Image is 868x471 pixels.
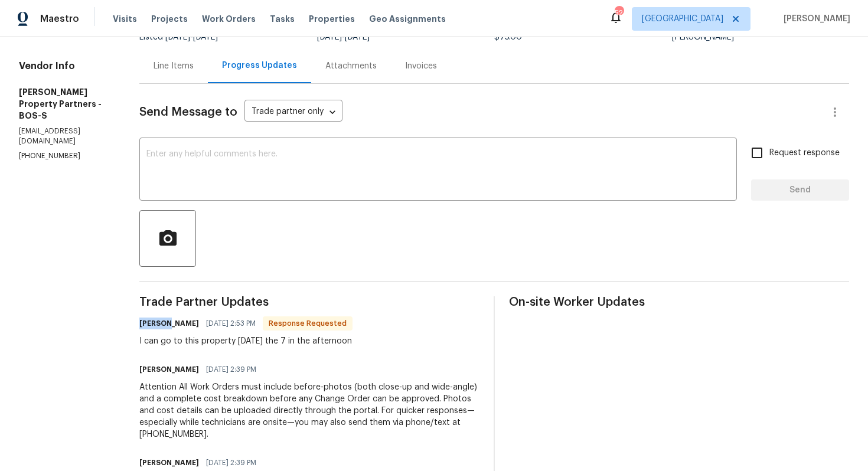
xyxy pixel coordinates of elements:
[615,7,623,19] div: 52
[139,457,199,469] h6: [PERSON_NAME]
[139,106,237,118] span: Send Message to
[779,13,850,25] span: [PERSON_NAME]
[494,33,522,41] span: $75.00
[165,33,218,41] span: -
[369,13,446,25] span: Geo Assignments
[193,33,218,41] span: [DATE]
[769,147,840,159] span: Request response
[139,296,479,308] span: Trade Partner Updates
[206,457,256,469] span: [DATE] 2:39 PM
[40,13,79,25] span: Maestro
[672,33,850,41] div: [PERSON_NAME]
[154,60,194,72] div: Line Items
[509,296,849,308] span: On-site Worker Updates
[405,60,437,72] div: Invoices
[317,33,370,41] span: -
[19,60,111,72] h4: Vendor Info
[139,318,199,329] h6: [PERSON_NAME]
[113,13,137,25] span: Visits
[19,86,111,122] h5: [PERSON_NAME] Property Partners - BOS-S
[139,364,199,375] h6: [PERSON_NAME]
[139,335,353,347] div: I can go to this property [DATE] the 7 in the afternoon
[139,381,479,440] div: Attention All Work Orders must include before-photos (both close-up and wide-angle) and a complet...
[317,33,342,41] span: [DATE]
[139,33,218,41] span: Listed
[202,13,256,25] span: Work Orders
[206,364,256,375] span: [DATE] 2:39 PM
[642,13,723,25] span: [GEOGRAPHIC_DATA]
[19,126,111,146] p: [EMAIL_ADDRESS][DOMAIN_NAME]
[206,318,256,329] span: [DATE] 2:53 PM
[151,13,188,25] span: Projects
[222,60,297,71] div: Progress Updates
[244,103,342,122] div: Trade partner only
[264,318,351,329] span: Response Requested
[165,33,190,41] span: [DATE]
[345,33,370,41] span: [DATE]
[19,151,111,161] p: [PHONE_NUMBER]
[270,15,295,23] span: Tasks
[309,13,355,25] span: Properties
[325,60,377,72] div: Attachments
